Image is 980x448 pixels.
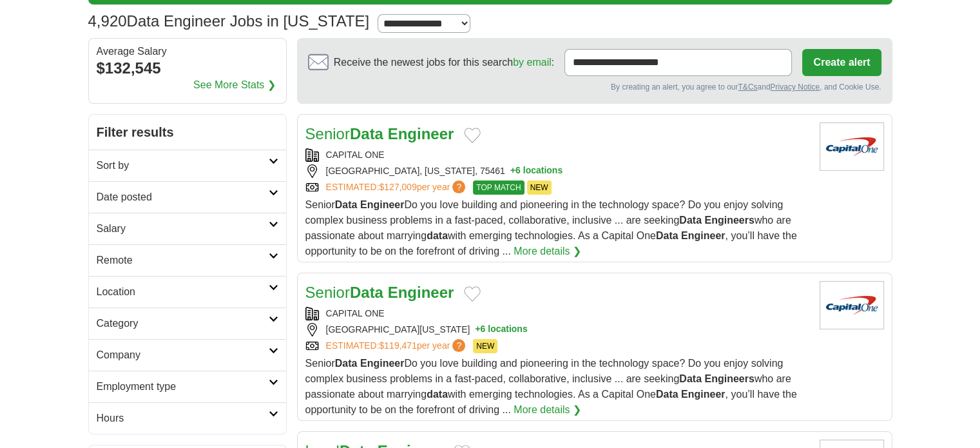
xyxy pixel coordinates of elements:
div: $132,545 [97,57,278,80]
h2: Hours [97,411,269,426]
strong: Data [656,230,678,241]
a: Remote [89,244,286,276]
div: [GEOGRAPHIC_DATA], [US_STATE], 75461 [305,164,809,178]
strong: Engineer [681,389,725,400]
h2: Company [97,347,269,363]
div: [GEOGRAPHIC_DATA][US_STATE] [305,323,809,336]
h2: Salary [97,221,269,237]
strong: Data [350,284,383,301]
span: Senior Do you love building and pioneering in the technology space? Do you enjoy solving complex ... [305,358,797,415]
a: Category [89,307,286,339]
span: ? [452,180,465,193]
a: T&Cs [738,83,757,92]
span: NEW [473,339,497,353]
button: +6 locations [475,323,527,336]
h2: Sort by [97,158,269,173]
img: Capital One logo [820,122,884,171]
a: Company [89,339,286,371]
strong: data [427,230,448,241]
h1: Data Engineer Jobs in [US_STATE] [88,12,370,30]
h2: Filter results [89,115,286,150]
span: TOP MATCH [473,180,524,195]
h2: Category [97,316,269,331]
strong: Data [335,199,358,210]
h2: Location [97,284,269,300]
a: ESTIMATED:$127,009per year? [326,180,468,195]
strong: Data [335,358,358,369]
a: Hours [89,402,286,434]
h2: Employment type [97,379,269,394]
a: CAPITAL ONE [326,150,385,160]
span: NEW [527,180,552,195]
strong: Engineers [704,373,754,384]
a: Salary [89,213,286,244]
span: + [475,323,480,336]
strong: Engineer [388,284,454,301]
span: 4,920 [88,10,127,33]
a: Privacy Notice [770,83,820,92]
span: $119,471 [379,340,416,351]
strong: data [427,389,448,400]
a: Sort by [89,150,286,181]
strong: Engineer [360,199,404,210]
span: + [510,164,515,178]
div: By creating an alert, you agree to our and , and Cookie Use. [308,81,881,93]
button: Add to favorite jobs [464,128,481,143]
a: Location [89,276,286,307]
a: by email [513,57,552,68]
img: Capital One logo [820,281,884,329]
button: Add to favorite jobs [464,286,481,302]
span: ? [452,339,465,352]
div: Average Salary [97,46,278,57]
h2: Remote [97,253,269,268]
a: CAPITAL ONE [326,308,385,318]
strong: Engineer [681,230,725,241]
strong: Data [679,215,702,226]
strong: Data [350,125,383,142]
a: ESTIMATED:$119,471per year? [326,339,468,353]
span: $127,009 [379,182,416,192]
button: Create alert [802,49,881,76]
a: See More Stats ❯ [193,77,276,93]
strong: Engineer [388,125,454,142]
h2: Date posted [97,190,269,205]
a: Employment type [89,371,286,402]
strong: Engineer [360,358,404,369]
a: Date posted [89,181,286,213]
a: More details ❯ [514,244,581,259]
a: SeniorData Engineer [305,125,454,142]
span: Senior Do you love building and pioneering in the technology space? Do you enjoy solving complex ... [305,199,797,257]
a: More details ❯ [514,402,581,418]
button: +6 locations [510,164,562,178]
strong: Data [679,373,702,384]
a: SeniorData Engineer [305,284,454,301]
strong: Data [656,389,678,400]
span: Receive the newest jobs for this search : [334,55,554,70]
strong: Engineers [704,215,754,226]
